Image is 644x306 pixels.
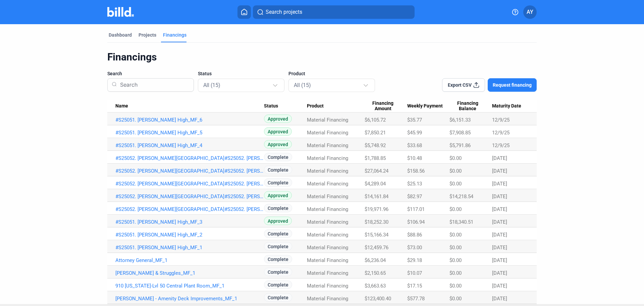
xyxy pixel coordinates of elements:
span: $123,400.40 [365,296,391,302]
span: [DATE] [492,219,507,225]
span: Financing Amount [365,100,401,112]
span: Name [115,103,128,109]
span: Product [288,70,305,77]
div: Financings [163,32,186,38]
div: Product [307,103,365,109]
div: Projects [139,32,156,38]
span: $5,748.92 [365,142,386,148]
span: [DATE] [492,181,507,187]
a: #S25052. [PERSON_NAME][GEOGRAPHIC_DATA]#S25052. [PERSON_NAME] Royal ISD STEM_MF_3 [115,181,264,187]
a: [PERSON_NAME] & Struggles_MF_1 [115,270,264,276]
span: $18,252.30 [365,219,388,225]
span: $82.97 [407,193,422,200]
span: $0.00 [449,181,462,187]
span: Material Financing [307,181,348,187]
span: Material Financing [307,168,348,174]
span: $10.48 [407,155,422,161]
span: 12/9/25 [492,142,509,148]
span: Financing Balance [449,100,486,112]
span: [DATE] [492,232,507,238]
span: Complete [264,255,292,263]
span: $4,289.04 [365,181,386,187]
input: Search [117,76,190,94]
img: Billd Company Logo [107,7,134,17]
span: AY [527,8,533,16]
span: $0.00 [449,168,462,174]
span: Material Financing [307,270,348,276]
span: Product [307,103,324,109]
a: 910 [US_STATE]-Lvl 50 Central Plant Room_MF_1 [115,283,264,289]
a: #S25052. [PERSON_NAME][GEOGRAPHIC_DATA]#S25052. [PERSON_NAME] Royal ISD STEM_MF_5 [115,155,264,161]
span: [DATE] [492,168,507,174]
span: $0.00 [449,296,462,302]
span: [DATE] [492,296,507,302]
div: Maturity Date [492,103,529,109]
span: $6,236.04 [365,257,386,263]
span: $25.13 [407,181,422,187]
span: Complete [264,293,292,302]
button: Search projects [253,5,415,19]
span: Request financing [493,82,532,88]
mat-select-trigger: All (15) [203,82,220,88]
span: $7,850.21 [365,130,386,136]
div: Name [115,103,264,109]
span: $7,908.85 [449,130,471,136]
span: Material Financing [307,155,348,161]
span: $88.86 [407,232,422,238]
a: #S25051. [PERSON_NAME] High_MF_6 [115,117,264,123]
span: Material Financing [307,257,348,263]
span: Material Financing [307,117,348,123]
span: $6,151.33 [449,117,471,123]
span: Material Financing [307,130,348,136]
span: Maturity Date [492,103,521,109]
span: [DATE] [492,155,507,161]
span: Weekly Payment [407,103,443,109]
span: $12,459.76 [365,245,388,251]
button: Export CSV [442,78,485,92]
span: $14,161.84 [365,193,388,200]
span: $2,150.65 [365,270,386,276]
mat-select-trigger: All (15) [294,82,311,88]
span: $5,791.86 [449,142,471,148]
span: $0.00 [449,283,462,289]
span: $29.18 [407,257,422,263]
span: $27,064.24 [365,168,388,174]
a: #S25052. [PERSON_NAME][GEOGRAPHIC_DATA]#S25052. [PERSON_NAME] Royal ISD STEM_MF_1 [115,206,264,212]
a: #S25052. [PERSON_NAME][GEOGRAPHIC_DATA]#S25052. [PERSON_NAME] Royal ISD STEM_MF_2 [115,193,264,200]
span: $3,663.63 [365,283,386,289]
span: $73.00 [407,245,422,251]
span: Status [264,103,278,109]
span: Complete [264,280,292,289]
span: $19,971.96 [365,206,388,212]
span: Complete [264,166,292,174]
span: $106.94 [407,219,425,225]
span: Material Financing [307,283,348,289]
span: Approved [264,140,292,148]
span: Approved [264,115,292,123]
span: $10.07 [407,270,422,276]
button: AY [523,5,537,19]
span: [DATE] [492,257,507,263]
span: Material Financing [307,142,348,148]
span: $158.56 [407,168,425,174]
span: 12/9/25 [492,130,509,136]
span: 12/9/25 [492,117,509,123]
span: Approved [264,191,292,200]
div: Financing Amount [365,100,407,112]
button: Request financing [488,78,537,92]
span: Approved [264,127,292,136]
span: Approved [264,217,292,225]
span: Search projects [266,8,302,16]
a: #S25051. [PERSON_NAME] High_MF_4 [115,142,264,148]
a: Attorney General_MF_1 [115,257,264,263]
a: #S25052. [PERSON_NAME][GEOGRAPHIC_DATA]#S25052. [PERSON_NAME] Royal ISD STEM_MF_4 [115,168,264,174]
span: $33.68 [407,142,422,148]
span: Material Financing [307,296,348,302]
span: Search [107,70,122,77]
span: [DATE] [492,270,507,276]
span: $1,788.85 [365,155,386,161]
span: Complete [264,178,292,187]
span: $6,105.72 [365,117,386,123]
span: $0.00 [449,155,462,161]
span: $14,218.54 [449,193,473,200]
